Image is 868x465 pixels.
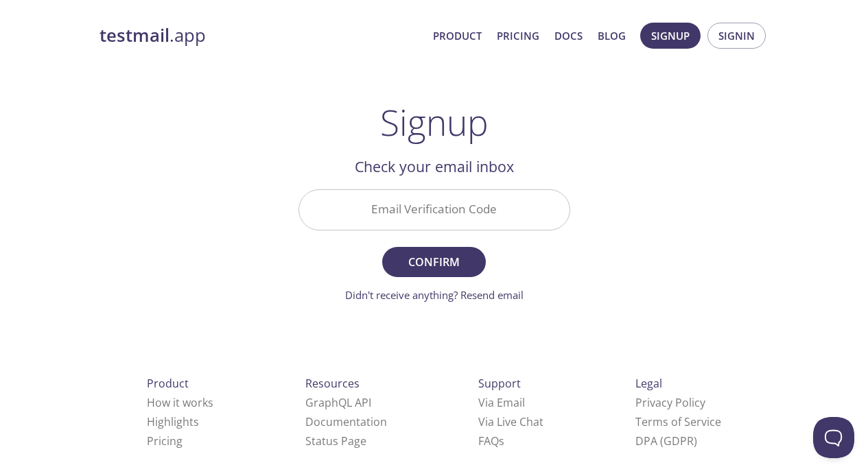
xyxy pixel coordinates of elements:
button: Signup [640,23,701,49]
a: How it works [147,395,213,410]
a: DPA (GDPR) [635,433,697,449]
a: Status Page [305,433,366,449]
a: Pricing [497,27,539,45]
a: Highlights [147,414,199,429]
h1: Signup [380,102,489,143]
span: s [499,433,504,449]
a: GraphQL API [305,395,371,410]
a: testmail.app [99,24,422,47]
a: Docs [554,27,583,45]
a: Didn't receive anything? Resend email [345,288,524,302]
button: Signin [707,23,766,49]
a: Terms of Service [635,414,721,429]
a: Via Email [478,395,525,410]
span: Product [147,376,189,391]
a: Blog [598,27,626,45]
span: Confirm [397,252,470,272]
a: Via Live Chat [478,414,543,429]
span: Legal [635,376,662,391]
span: Signin [718,27,755,45]
a: Privacy Policy [635,395,705,410]
a: Documentation [305,414,387,429]
a: Product [433,27,482,45]
button: Confirm [382,247,485,277]
a: FAQ [478,433,504,449]
a: Pricing [147,433,183,449]
span: Support [478,376,521,391]
h2: Check your email inbox [298,155,570,178]
span: Resources [305,376,360,391]
iframe: Help Scout Beacon - Open [813,417,854,458]
strong: testmail [99,23,169,47]
span: Signup [651,27,690,45]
